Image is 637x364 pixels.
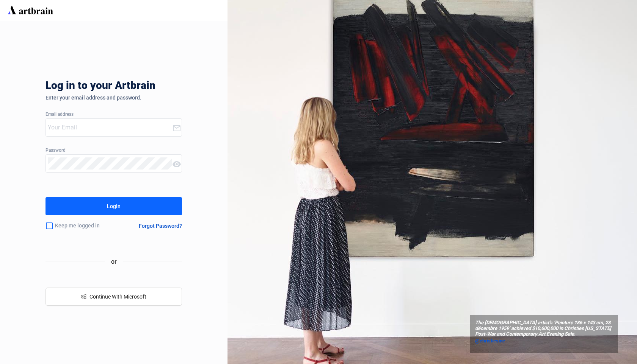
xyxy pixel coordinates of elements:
button: windowsContinue With Microsoft [45,288,182,306]
div: Email address [45,112,182,117]
div: Enter your email address and password. [45,95,182,101]
div: Password [45,148,182,153]
div: Log in to your Artbrain [45,79,273,95]
input: Your Email [48,121,172,134]
span: The [DEMOGRAPHIC_DATA] artist’s ‘Peinture 186 x 143 cm, 23 décembre 1959’ achieved $10,600,000 in... [475,320,613,337]
span: @christiesinc [475,338,505,344]
button: Login [45,197,182,215]
div: Login [107,200,121,212]
a: @christiesinc [475,337,613,345]
div: Keep me logged in [45,218,121,234]
span: Continue With Microsoft [89,294,146,300]
div: Forgot Password? [139,223,182,229]
span: windows [81,294,86,299]
span: or [105,257,123,266]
